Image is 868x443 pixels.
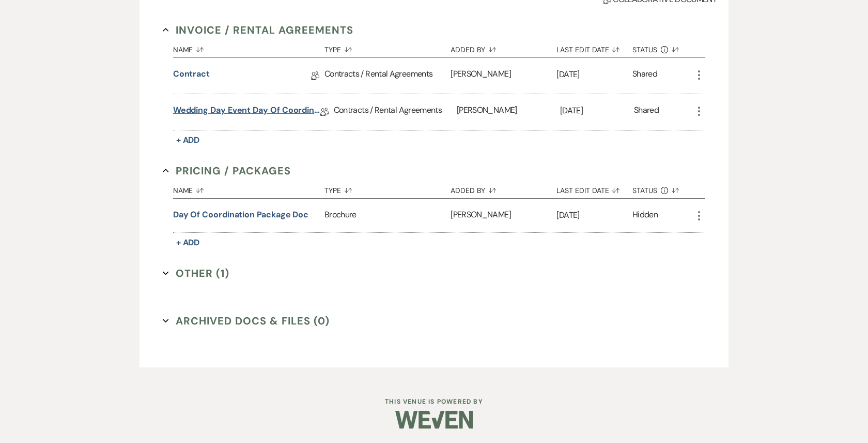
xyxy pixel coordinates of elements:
[632,46,657,53] span: Status
[173,235,203,250] button: + Add
[556,38,632,57] button: Last Edit Date
[632,179,693,198] button: Status
[163,265,229,281] button: Other (1)
[173,133,203,147] button: + Add
[634,104,659,120] div: Shared
[560,104,634,117] p: [DATE]
[556,179,632,198] button: Last Edit Date
[556,68,632,81] p: [DATE]
[173,104,320,120] a: Wedding Day Event Day of Coordinator
[173,38,324,57] button: Name
[173,179,324,198] button: Name
[632,38,693,57] button: Status
[163,163,291,179] button: Pricing / Packages
[163,22,353,38] button: Invoice / Rental Agreements
[632,209,658,223] div: Hidden
[176,135,200,145] span: + Add
[324,58,451,94] div: Contracts / Rental Agreements
[556,209,632,222] p: [DATE]
[176,237,200,248] span: + Add
[451,38,556,57] button: Added By
[457,94,560,130] div: [PERSON_NAME]
[163,313,330,329] button: Archived Docs & Files (0)
[632,187,657,194] span: Status
[451,58,556,94] div: [PERSON_NAME]
[334,94,457,130] div: Contracts / Rental Agreements
[451,199,556,232] div: [PERSON_NAME]
[632,68,657,84] div: Shared
[451,179,556,198] button: Added By
[395,402,473,438] img: Weven Logo
[324,199,451,232] div: Brochure
[324,38,451,57] button: Type
[173,209,309,221] button: Day of Coordination Package Doc
[324,179,451,198] button: Type
[173,68,210,84] a: Contract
